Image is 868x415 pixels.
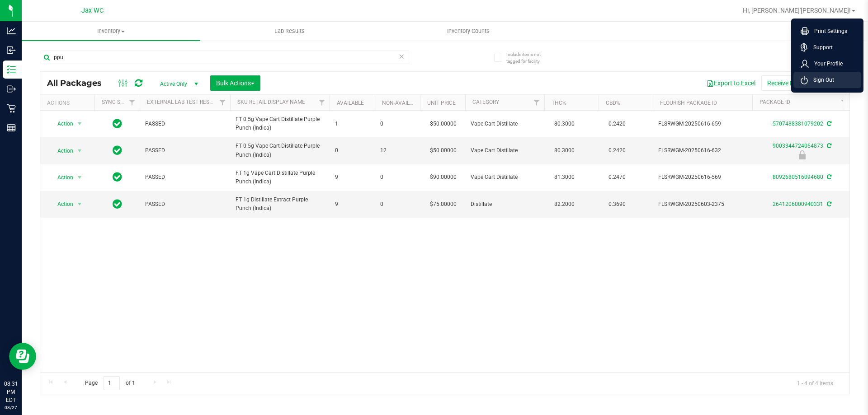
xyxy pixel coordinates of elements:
[759,99,790,105] a: Package ID
[335,146,369,155] span: 0
[200,22,379,41] a: Lab Results
[102,99,137,105] a: Sync Status
[236,142,324,159] span: FT 0.5g Vape Cart Distillate Purple Punch (Indica)
[604,144,630,157] span: 0.2420
[335,173,369,182] span: 9
[773,121,823,127] a: 5707488381079202
[773,174,823,180] a: 8092680516094680
[22,27,200,35] span: Inventory
[658,146,747,155] span: FLSRWGM-20250616-632
[236,196,324,213] span: FT 1g Distillate Extract Purple Punch (Indica)
[104,376,120,390] input: 1
[472,99,499,105] a: Category
[262,27,317,35] span: Lab Results
[382,100,422,106] a: Non-Available
[701,75,761,91] button: Export to Excel
[808,43,833,52] span: Support
[550,198,579,211] span: 82.2000
[74,117,85,130] span: select
[81,7,104,14] span: Jax WC
[826,121,831,127] span: Sync from Compliance System
[145,120,225,128] span: PASSED
[49,171,74,184] span: Action
[425,198,461,211] span: $75.00000
[658,173,747,182] span: FLSRWGM-20250616-569
[550,144,579,157] span: 80.3000
[471,120,539,128] span: Vape Cart Distillate
[425,117,461,131] span: $50.00000
[471,200,539,209] span: Distillate
[210,75,260,91] button: Bulk Actions
[506,51,552,65] span: Include items not tagged for facility
[552,100,566,106] a: THC%
[4,380,18,404] p: 08:31 PM EDT
[145,146,225,155] span: PASSED
[4,404,18,411] p: 08/27
[7,123,16,132] inline-svg: Reports
[49,117,74,130] span: Action
[145,173,225,182] span: PASSED
[801,43,858,52] a: Support
[471,173,539,182] span: Vape Cart Distillate
[398,51,405,62] span: Clear
[22,22,200,41] a: Inventory
[380,120,415,128] span: 0
[77,376,142,390] span: Page of 1
[47,78,111,88] span: All Packages
[9,343,36,370] iframe: Resource center
[793,72,861,88] li: Sign Out
[425,171,461,184] span: $90.00000
[236,169,324,186] span: FT 1g Vape Cart Distillate Purple Punch (Indica)
[7,26,16,35] inline-svg: Analytics
[315,95,330,110] a: Filter
[7,84,16,93] inline-svg: Outbound
[550,117,579,131] span: 80.3000
[147,99,218,105] a: External Lab Test Result
[660,100,717,106] a: Flourish Package ID
[435,27,502,35] span: Inventory Counts
[743,7,851,14] span: Hi, [PERSON_NAME]'[PERSON_NAME]!
[145,200,225,209] span: PASSED
[49,198,74,210] span: Action
[216,79,255,87] span: Bulk Actions
[808,75,834,84] span: Sign Out
[337,100,364,106] a: Available
[236,115,324,132] span: FT 0.5g Vape Cart Distillate Purple Punch (Indica)
[604,198,630,211] span: 0.3690
[380,146,415,155] span: 12
[113,144,122,157] span: In Sync
[74,145,85,157] span: select
[761,75,836,91] button: Receive Non-Cannabis
[606,100,620,106] a: CBD%
[7,104,16,113] inline-svg: Retail
[47,100,91,106] div: Actions
[604,117,630,131] span: 0.2420
[113,117,122,130] span: In Sync
[790,376,840,390] span: 1 - 4 of 4 items
[529,95,544,110] a: Filter
[40,51,409,64] input: Search Package ID, Item Name, SKU, Lot or Part Number...
[7,65,16,74] inline-svg: Inventory
[335,200,369,209] span: 9
[658,120,747,128] span: FLSRWGM-20250616-659
[49,145,74,157] span: Action
[773,201,823,207] a: 2641206000940331
[425,144,461,157] span: $50.00000
[837,95,852,110] a: Filter
[550,171,579,184] span: 81.3000
[604,171,630,184] span: 0.2470
[74,198,85,210] span: select
[826,201,831,207] span: Sync from Compliance System
[773,143,823,149] a: 9003344724054873
[74,171,85,184] span: select
[237,99,305,105] a: Sku Retail Display Name
[113,171,122,183] span: In Sync
[427,100,456,106] a: Unit Price
[380,173,415,182] span: 0
[380,200,415,209] span: 0
[7,46,16,55] inline-svg: Inbound
[113,198,122,210] span: In Sync
[471,146,539,155] span: Vape Cart Distillate
[125,95,140,110] a: Filter
[751,150,853,159] div: Newly Received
